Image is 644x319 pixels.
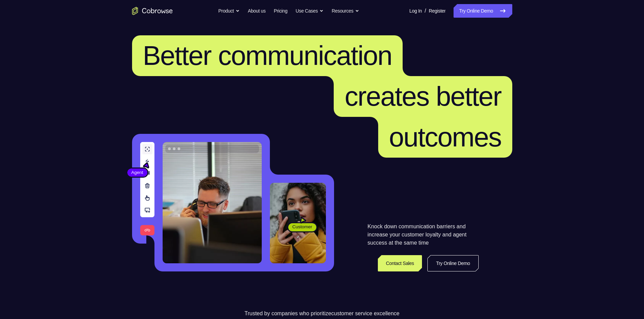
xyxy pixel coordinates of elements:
button: Product [218,4,240,18]
a: Try Online Demo [427,255,478,271]
a: Pricing [274,4,287,18]
a: Try Online Demo [454,4,512,18]
span: Customer [288,224,316,230]
a: About us [248,4,265,18]
img: A customer support agent talking on the phone [163,142,262,263]
img: A series of tools used in co-browsing sessions [140,142,154,235]
span: Better communication [143,40,392,71]
button: Use Cases [296,4,324,18]
a: Register [429,4,445,18]
span: / [425,7,426,15]
a: Log In [409,4,422,18]
span: outcomes [389,122,501,152]
p: Knock down communication barriers and increase your customer loyalty and agent success at the sam... [368,223,479,247]
span: creates better [345,81,501,111]
span: customer service excellence [331,311,400,316]
span: Agent [127,169,147,176]
a: Go to the home page [132,7,173,15]
a: Contact Sales [378,255,422,271]
button: Resources [332,4,359,18]
img: A customer holding their phone [270,183,326,263]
